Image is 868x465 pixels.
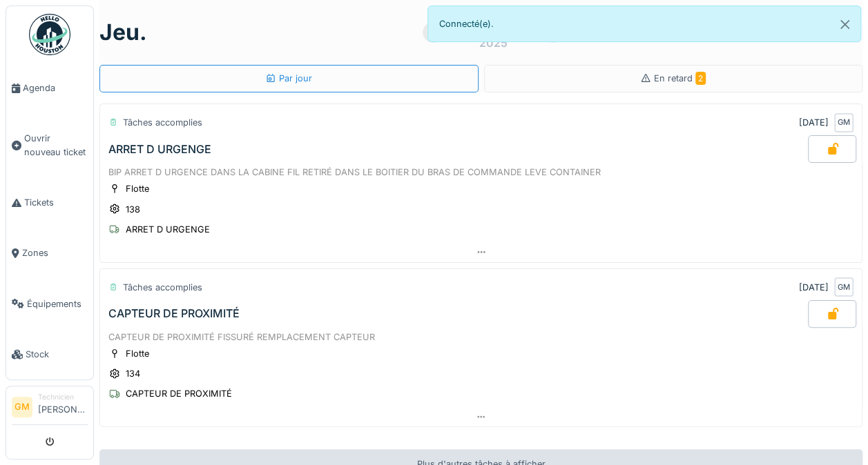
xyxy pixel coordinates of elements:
span: Stock [26,348,88,361]
a: Ouvrir nouveau ticket [6,113,93,177]
div: ARRET D URGENGE [126,223,210,236]
li: GM [12,397,32,417]
div: Connecté(e). [427,6,862,42]
img: Badge_color-CXgf-gQk.svg [29,14,70,55]
div: Technicien [38,392,88,402]
span: Équipements [27,297,88,310]
div: 134 [126,367,140,380]
span: Tickets [24,196,88,209]
span: Zones [22,246,88,259]
h1: jeu. [99,19,147,46]
div: Tâches accomplies [123,116,202,129]
a: Stock [6,329,93,379]
div: ARRET D URGENGE [108,143,211,156]
a: Tickets [6,177,93,228]
a: Équipements [6,279,93,329]
a: Zones [6,228,93,278]
div: Par jour [265,72,312,85]
div: 2025 [479,34,508,51]
div: Tâches accomplies [123,281,202,294]
div: GM [834,113,853,132]
a: GM Technicien[PERSON_NAME] [12,392,88,425]
a: Agenda [6,63,93,113]
div: Flotte [126,182,149,195]
div: CAPTEUR DE PROXIMITÉ [126,387,232,400]
span: Ouvrir nouveau ticket [24,132,88,158]
div: CAPTEUR DE PROXIMITÉ FISSURÉ REMPLACEMENT CAPTEUR [108,330,853,344]
button: Close [829,6,860,43]
div: 138 [126,203,140,216]
li: [PERSON_NAME] [38,392,88,422]
div: BIP ARRET D URGENCE DANS LA CABINE FIL RETIRÉ DANS LE BOITIER DU BRAS DE COMMANDE LEVE CONTAINER [108,166,853,179]
div: [DATE] [799,116,829,129]
span: En retard [654,73,706,83]
span: Agenda [23,81,88,95]
div: GM [834,277,853,297]
span: 2 [695,72,706,85]
div: Flotte [126,347,149,360]
div: [DATE] [799,281,829,294]
div: CAPTEUR DE PROXIMITÉ [108,307,240,320]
